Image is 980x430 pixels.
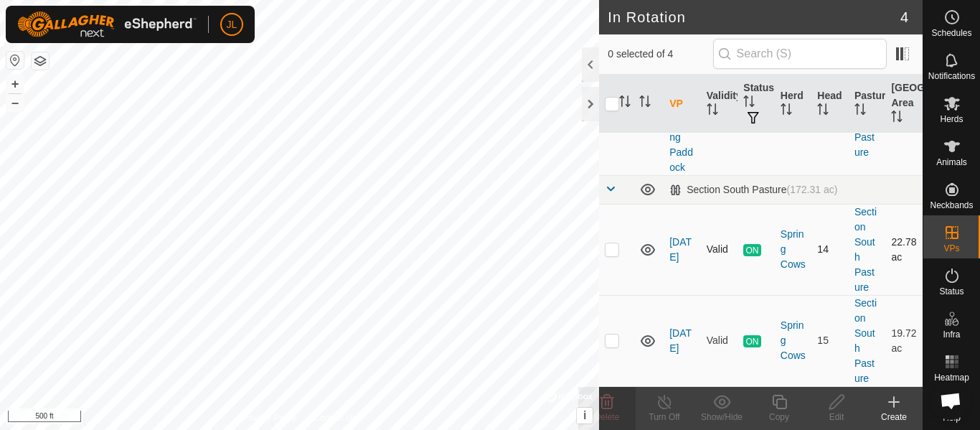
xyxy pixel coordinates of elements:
p-sorticon: Activate to sort [639,98,651,109]
span: Schedules [931,29,971,37]
p-sorticon: Activate to sort [817,106,829,117]
span: 0 selected of 4 [608,47,712,62]
button: Map Layers [32,52,49,70]
th: Validity [701,75,738,134]
td: Valid [701,204,738,295]
p-sorticon: Activate to sort [707,106,718,117]
span: (172.31 ac) [787,184,838,195]
span: JL [227,17,237,32]
p-sorticon: Activate to sort [619,98,631,109]
a: [DATE] [669,236,692,263]
p-sorticon: Activate to sort [781,106,792,117]
p-sorticon: Activate to sort [854,106,866,117]
div: Turn Off [636,411,693,424]
a: Privacy Policy [243,411,297,424]
a: Contact Us [314,411,356,424]
span: Neckbands [930,201,973,210]
td: 22.78 ac [885,204,923,295]
td: Valid [701,295,738,386]
img: Gallagher Logo [17,11,197,37]
span: Animals [936,158,967,167]
th: Status [738,75,775,134]
button: – [6,94,24,111]
a: Section South Pasture [854,206,877,293]
span: Status [939,287,963,296]
p-sorticon: Activate to sort [891,113,903,124]
span: Delete [595,412,620,422]
h2: In Rotation [608,9,900,26]
div: Edit [808,411,865,424]
td: 15 [811,295,849,386]
button: Reset Map [6,52,24,69]
a: Section South Pasture [854,297,877,384]
input: Search (S) [713,39,887,69]
span: Notifications [928,72,975,80]
div: Show/Hide [693,411,750,424]
p-sorticon: Activate to sort [743,98,755,109]
span: 4 [900,6,908,28]
a: [DATE] [669,327,692,354]
th: Head [811,75,849,134]
div: Create [865,411,923,424]
span: ON [743,335,760,347]
div: Section South Pasture [669,184,837,196]
th: VP [664,75,701,134]
th: Herd [775,75,812,134]
span: Infra [943,330,960,339]
span: ON [743,244,760,256]
div: Open chat [931,381,970,420]
button: i [577,408,593,424]
div: Copy [750,411,808,424]
span: VPs [943,244,959,253]
td: 19.72 ac [885,295,923,386]
span: Help [943,413,961,422]
div: Spring Cows [781,318,806,363]
span: Heatmap [934,373,969,382]
button: + [6,75,24,93]
a: Section North Training Paddock [669,71,694,173]
td: 14 [811,204,849,295]
th: Pasture [849,75,886,134]
a: Help [923,388,980,428]
th: [GEOGRAPHIC_DATA] Area [885,75,923,134]
a: Section North Pasture [854,86,879,158]
div: Spring Cows [781,227,806,272]
span: Herds [940,115,963,123]
span: i [583,409,586,421]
